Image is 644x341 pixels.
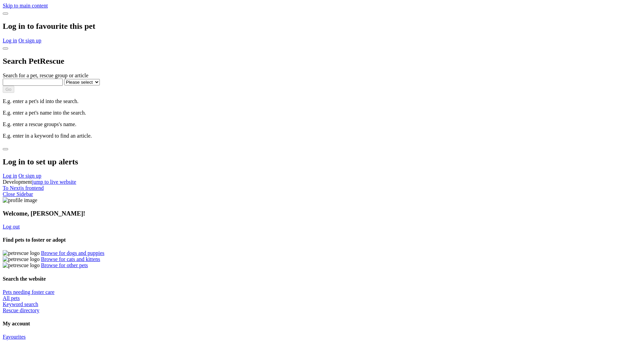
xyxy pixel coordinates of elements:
p: E.g. enter in a keyword to find an article. [3,133,641,139]
button: close [3,148,8,150]
a: Or sign up [18,38,41,43]
a: Or sign up [18,173,41,179]
img: petrescue logo [3,262,40,268]
a: Close Sidebar [3,191,33,197]
h4: My account [3,321,641,327]
h3: Welcome, [PERSON_NAME]! [3,210,641,217]
h2: Log in to set up alerts [3,157,641,166]
div: Dialog Window - Close (Press escape to close) [3,144,641,179]
div: Development [3,179,641,185]
div: Dialog Window - Close (Press escape to close) [3,44,641,139]
img: profile image [3,197,37,203]
h2: Log in to favourite this pet [3,22,641,31]
a: All pets [3,295,20,301]
p: E.g. enter a pet's id into the search. [3,98,641,104]
p: E.g. enter a pet's name into the search. [3,110,641,116]
a: Browse for dogs and puppies [41,250,105,256]
a: Log out [3,224,20,229]
a: Browse for other pets [41,262,88,268]
a: Skip to main content [3,3,48,8]
div: Dialog Window - Close (Press escape to close) [3,9,641,44]
h2: Search PetRescue [3,57,641,66]
button: Go [3,86,14,93]
label: Search for a pet, rescue group or article [3,73,88,78]
a: Pets needing foster care [3,289,54,295]
button: close [3,13,8,15]
a: Rescue directory [3,307,39,313]
a: Log in [3,38,17,43]
p: E.g. enter a rescue groups's name. [3,121,641,127]
a: Log in [3,173,17,179]
a: Keyword search [3,301,38,307]
a: jump to live website [32,179,76,185]
h4: Find pets to foster or adopt [3,237,641,243]
img: petrescue logo [3,250,40,256]
a: Favourites [3,334,26,340]
h4: Search the website [3,276,641,282]
a: To Nextjs frontend [3,185,44,191]
a: Browse for cats and kittens [41,256,100,262]
img: petrescue logo [3,256,40,262]
button: close [3,47,8,49]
